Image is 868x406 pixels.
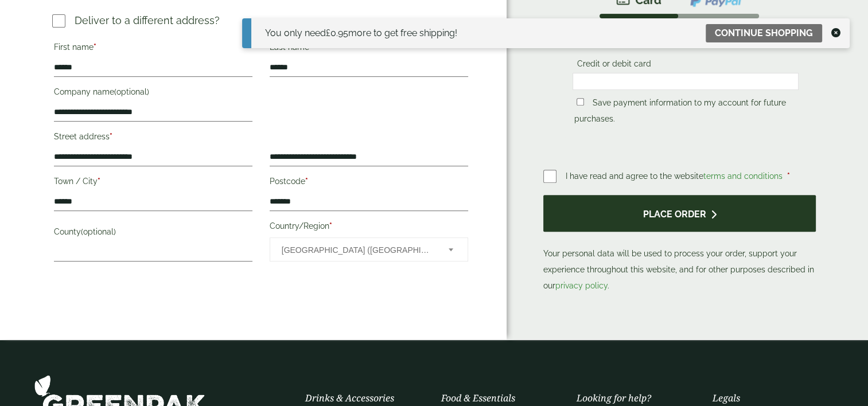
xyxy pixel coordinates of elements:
span: (optional) [81,227,116,236]
button: Place order [543,195,816,232]
span: 0.95 [326,28,348,38]
abbr: required [94,42,96,52]
abbr: required [305,177,308,186]
label: Company name [54,84,252,103]
label: Postcode [270,173,468,193]
label: Credit or debit card [573,59,656,72]
span: United Kingdom (UK) [282,238,433,262]
a: terms and conditions [703,171,783,181]
a: Continue shopping [706,24,822,42]
p: Your personal data will be used to process your order, support your experience throughout this we... [543,195,816,294]
abbr: required [329,221,332,231]
abbr: required [110,132,112,141]
span: I have read and agree to the website [566,171,785,181]
a: privacy policy [555,281,608,290]
label: County [54,224,252,243]
label: Save payment information to my account for future purchases. [574,98,786,127]
span: (optional) [114,87,149,96]
span: Country/Region [270,237,468,261]
label: Street address [54,128,252,148]
div: You only need more to get free shipping! [265,26,457,40]
abbr: required [787,171,790,181]
span: £ [326,28,330,38]
p: Deliver to a different address? [75,13,220,28]
label: First name [54,39,252,58]
iframe: Secure card payment input frame [576,76,795,87]
abbr: required [98,177,100,186]
label: Country/Region [270,218,468,237]
label: Town / City [54,173,252,193]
